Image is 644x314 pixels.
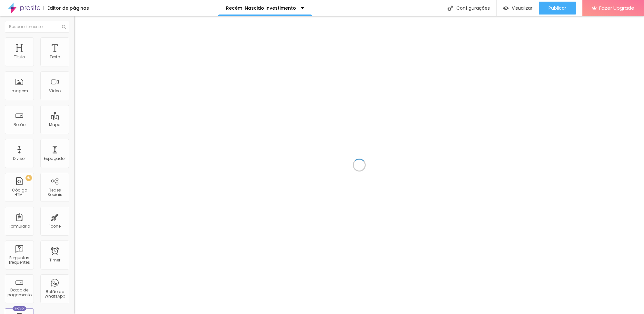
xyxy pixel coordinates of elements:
input: Buscar elemento [5,21,69,33]
div: Imagem [11,89,28,93]
div: Texto [50,55,60,59]
button: Visualizar [497,2,539,15]
img: Icone [62,25,66,29]
button: Publicar [539,2,576,15]
div: Formulário [9,224,30,229]
div: Ícone [49,224,61,229]
div: Botão de pagamento [6,288,32,297]
span: Visualizar [512,5,532,11]
div: Perguntas frequentes [6,256,32,265]
div: Espaçador [44,156,66,161]
span: Fazer Upgrade [599,5,634,11]
div: Vídeo [49,89,61,93]
div: Divisor [13,156,26,161]
div: Novo [13,306,26,311]
img: Icone [448,5,453,11]
div: Título [14,55,25,59]
img: view-1.svg [503,5,509,11]
div: Código HTML [6,188,32,197]
p: Recém-Nascido Investimento [226,6,296,10]
span: Publicar [549,5,566,11]
div: Timer [49,258,60,262]
div: Botão do WhatsApp [42,289,67,299]
div: Redes Sociais [42,188,67,197]
div: Mapa [49,123,61,127]
div: Editor de páginas [44,6,89,10]
div: Botão [14,123,25,127]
